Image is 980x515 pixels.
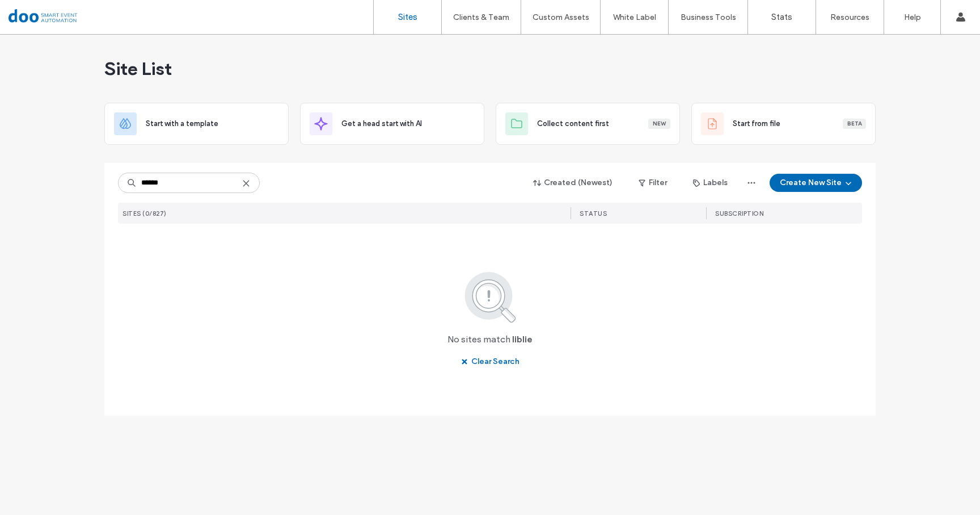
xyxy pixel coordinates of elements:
span: Help [26,8,48,18]
label: Help [904,12,921,22]
span: Collect content first [537,118,609,129]
button: Created (Newest) [523,174,623,192]
div: Collect content firstNew [496,103,680,145]
div: Start from fileBeta [691,103,876,145]
label: Stats [771,12,792,22]
div: Get a head start with AI [300,103,484,145]
label: White Label [613,12,656,22]
button: Labels [683,174,738,192]
span: SITES (0/827) [122,210,167,217]
span: Start with a template [146,118,218,129]
div: Start with a template [104,103,289,145]
span: Get a head start with AI [341,118,422,129]
label: Resources [830,12,869,22]
label: Clients & Team [453,12,509,22]
span: Start from file [733,118,780,129]
div: Beta [843,119,866,129]
div: New [648,119,670,129]
span: No sites match [447,333,510,346]
button: Filter [627,174,678,192]
button: Create New Site [770,174,862,192]
label: Business Tools [681,12,736,22]
label: Sites [398,12,417,22]
img: search.svg [449,270,531,324]
span: Site List [104,57,172,80]
button: Clear Search [451,353,530,371]
span: STATUS [580,210,607,217]
label: Custom Assets [533,12,589,22]
span: SUBSCRIPTION [715,210,763,217]
span: liblie [512,333,533,346]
